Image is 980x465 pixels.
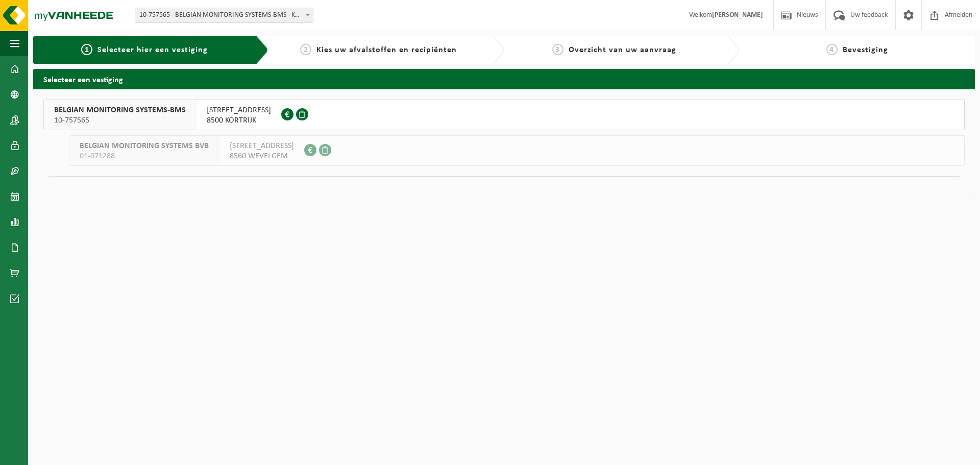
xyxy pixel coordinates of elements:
strong: [PERSON_NAME] [712,11,763,19]
span: [STREET_ADDRESS] [207,105,271,115]
span: Kies uw afvalstoffen en recipiënten [316,46,457,54]
span: 10-757565 - BELGIAN MONITORING SYSTEMS-BMS - KORTRIJK [135,8,313,22]
span: Selecteer hier een vestiging [97,46,208,54]
button: BELGIAN MONITORING SYSTEMS-BMS 10-757565 [STREET_ADDRESS]8500 KORTRIJK [43,100,965,130]
span: 01-071288 [80,151,209,161]
span: BELGIAN MONITORING SYSTEMS BVB [80,141,209,151]
span: 2 [300,44,311,55]
span: Overzicht van uw aanvraag [569,46,676,54]
span: 8560 WEVELGEM [230,151,294,161]
span: 10-757565 [54,115,186,126]
span: 8500 KORTRIJK [207,115,271,126]
span: BELGIAN MONITORING SYSTEMS-BMS [54,105,186,115]
span: 3 [552,44,563,55]
span: Bevestiging [843,46,888,54]
span: 10-757565 - BELGIAN MONITORING SYSTEMS-BMS - KORTRIJK [135,8,313,23]
span: 4 [826,44,838,55]
h2: Selecteer een vestiging [33,69,975,89]
span: 1 [81,44,92,55]
span: [STREET_ADDRESS] [230,141,294,151]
